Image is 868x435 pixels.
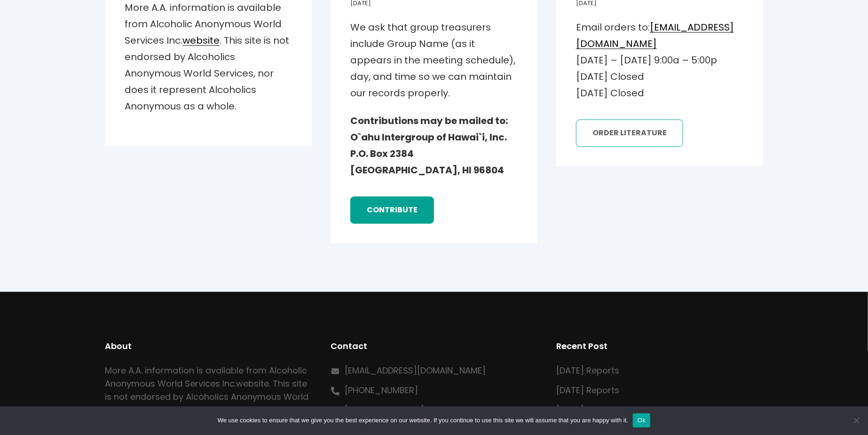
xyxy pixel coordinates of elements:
span: We use cookies to ensure that we give you the best experience on our website. If you continue to ... [218,416,628,425]
p: More A.A. information is available from Alcoholic Anonymous World Services Inc. . This site is no... [105,364,312,430]
p: [GEOGRAPHIC_DATA] HI 96826 [345,404,473,430]
a: [EMAIL_ADDRESS][DOMAIN_NAME] [345,365,486,376]
strong: Contributions may be mailed to: [350,114,508,127]
a: order literature [576,119,683,147]
strong: O`ahu Intergroup of Hawai`i, Inc. P.O. Box 2384 [GEOGRAPHIC_DATA], HI 96804 [350,131,507,177]
a: [PHONE_NUMBER] [345,384,418,396]
a: website [182,34,220,47]
h2: Contact [331,340,537,353]
a: [DATE] Reports [556,384,619,396]
a: [STREET_ADDRESS] [345,404,424,416]
a: [DATE] Reports [556,365,619,376]
a: website [236,378,269,389]
p: Email orders to: [DATE] – [DATE] 9:00a – 5:00p [DATE] Closed [DATE] Closed [576,19,743,101]
span: No [852,416,861,425]
a: contribute [350,196,434,224]
a: [EMAIL_ADDRESS][DOMAIN_NAME] [576,21,734,50]
p: We ask that group treasurers include Group Name (as it appears in the meeting schedule), day, and... [350,19,518,101]
h2: About [105,340,312,353]
a: [DATE] Reports [556,404,619,416]
h2: Recent Post [556,340,763,353]
button: Ok [633,413,650,427]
